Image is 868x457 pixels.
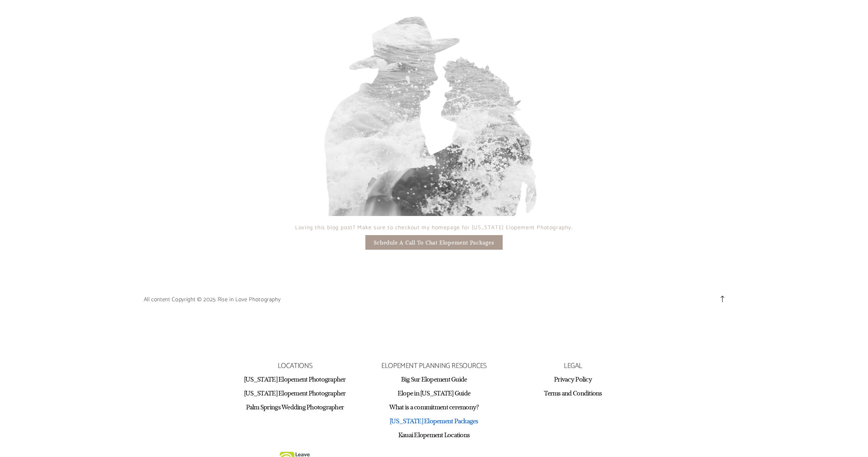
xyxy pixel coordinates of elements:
h3: LEGAL [511,361,636,371]
a: schedule a call to chat elopement packages [365,235,503,250]
a: [US_STATE] Elopement Photographer [244,389,346,397]
h3: ELOPEMENT PLANNING RESOURCES [372,361,497,371]
a: Loving this blog post? Make sure to checkout my homepage for [US_STATE] Elopement Photography. [295,223,573,232]
a: Kauai Elopement Locations [398,431,470,439]
a: [US_STATE] Elopement Packages [390,417,478,425]
h3: LOCATIONS [233,361,358,371]
a: Terms and Conditions [544,389,602,397]
a: Elope in [US_STATE] Guide [398,389,471,397]
a: [US_STATE] Elopement Photographer [244,375,346,383]
p: All content Copyright © 2025 Rise in Love Photography [144,295,281,305]
span: schedule a call to chat elopement packages [374,239,494,246]
a: Palm Springs Wedding Photographer [246,403,344,411]
a: Privacy Policy [554,375,592,383]
a: What is a commitment ceremony? [389,403,479,411]
a: Big Sur Elopement Guide [401,375,467,383]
